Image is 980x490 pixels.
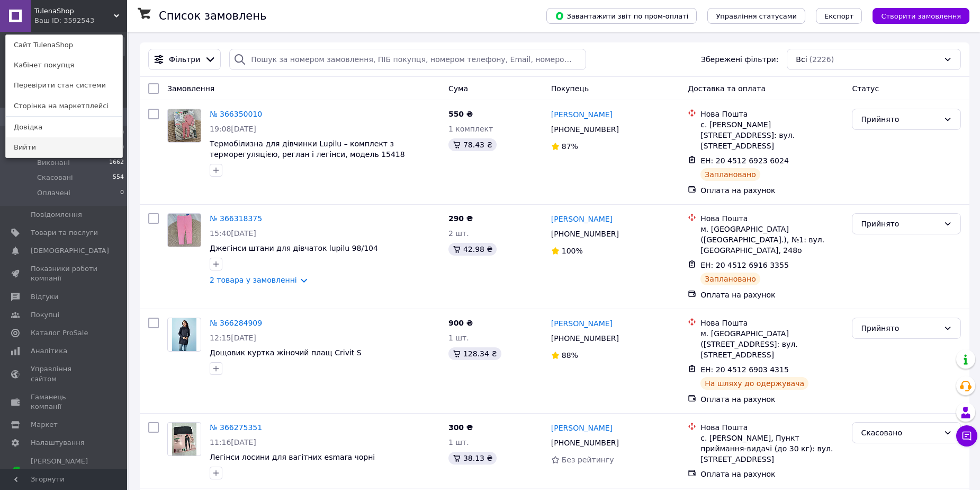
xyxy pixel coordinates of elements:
div: Оплата на рахунок [700,469,843,479]
span: Доставка та оплата [688,84,766,93]
img: Фото товару [172,423,197,456]
span: 2 шт. [448,229,469,238]
span: Фільтри [169,54,200,65]
button: Створити замовлення [873,8,969,24]
a: [PERSON_NAME] [551,318,613,329]
span: Каталог ProSale [31,328,88,338]
span: 1 комплект [448,125,493,133]
a: № 366350010 [210,110,262,118]
a: № 366284909 [210,319,262,327]
span: Виконані [37,158,70,168]
span: 11:16[DATE] [210,438,256,447]
span: Товари та послуги [31,228,98,238]
span: Оплачені [37,188,70,198]
span: Створити замовлення [881,12,961,20]
a: Сайт TulenaShop [6,35,122,55]
a: Фото товару [167,213,201,247]
a: 2 товара у замовленні [210,276,297,284]
span: Скасовані [37,173,73,182]
button: Завантажити звіт по пром-оплаті [546,8,697,24]
div: [PHONE_NUMBER] [549,331,621,346]
div: м. [GEOGRAPHIC_DATA] ([GEOGRAPHIC_DATA].), №1: вул. [GEOGRAPHIC_DATA], 248о [700,224,843,256]
div: Нова Пошта [700,213,843,224]
div: Прийнято [861,322,939,334]
a: Вийти [6,137,122,157]
div: Нова Пошта [700,318,843,328]
div: Скасовано [861,427,939,439]
span: 88% [562,351,578,360]
div: На шляху до одержувача [700,377,808,390]
div: с. [PERSON_NAME][STREET_ADDRESS]: вул. [STREET_ADDRESS] [700,119,843,151]
span: Cума [448,84,468,93]
span: 12:15[DATE] [210,334,256,342]
span: Управління сайтом [31,364,98,383]
div: 38.13 ₴ [448,452,497,465]
span: Покупець [551,84,589,93]
a: Створити замовлення [862,11,969,20]
span: Термобілизна для дівчинки Lupilu – комплект з терморегуляцією, реглан і легінси, модель 15418 [210,139,405,159]
span: Аналітика [31,346,67,356]
span: Відгуки [31,292,58,302]
button: Експорт [816,8,862,24]
img: Фото товару [168,109,201,142]
span: 290 ₴ [448,214,473,223]
span: Управління статусами [716,12,797,20]
div: [PHONE_NUMBER] [549,435,621,450]
div: 42.98 ₴ [448,243,497,256]
a: [PERSON_NAME] [551,214,613,224]
span: Налаштування [31,438,85,448]
a: Кабінет покупця [6,55,122,75]
a: [PERSON_NAME] [551,423,613,433]
div: Нова Пошта [700,109,843,119]
span: Повідомлення [31,210,82,220]
a: Сторінка на маркетплейсі [6,96,122,116]
span: [DEMOGRAPHIC_DATA] [31,246,109,256]
a: [PERSON_NAME] [551,109,613,120]
span: 900 ₴ [448,319,473,327]
div: Оплата на рахунок [700,185,843,196]
span: 19:08[DATE] [210,125,256,133]
span: ЕН: 20 4512 6903 4315 [700,365,789,374]
span: 87% [562,142,578,151]
span: 554 [113,173,124,182]
div: Оплата на рахунок [700,394,843,405]
span: [PERSON_NAME] та рахунки [31,457,98,486]
span: 1 шт. [448,334,469,342]
span: Замовлення [167,84,214,93]
span: 15:40[DATE] [210,229,256,238]
span: Маркет [31,420,58,430]
div: 78.43 ₴ [448,138,497,151]
a: Фото товару [167,422,201,456]
span: Збережені фільтри: [701,54,778,65]
span: ЕН: 20 4512 6923 6024 [700,156,789,165]
a: Легінси лосини для вагітних esmara чорні [210,453,375,461]
a: Довідка [6,117,122,137]
span: Без рейтингу [562,456,614,464]
h1: Список замовлень [159,10,266,22]
span: Завантажити звіт по пром-оплаті [555,11,688,21]
a: Джегінси штани для дівчаток lupilu 98/104 [210,244,378,252]
span: 100% [562,247,583,255]
span: Статус [852,84,879,93]
span: Експорт [824,12,854,20]
input: Пошук за номером замовлення, ПІБ покупця, номером телефону, Email, номером накладної [229,49,586,70]
span: Всі [796,54,807,65]
span: ЕН: 20 4512 6916 3355 [700,261,789,269]
div: Оплата на рахунок [700,290,843,300]
img: Фото товару [168,214,201,247]
a: Дощовик куртка жіночий плащ Crivit S [210,348,362,357]
div: Нова Пошта [700,422,843,433]
button: Управління статусами [707,8,805,24]
div: Заплановано [700,273,760,285]
a: № 366318375 [210,214,262,223]
span: 1662 [109,158,124,168]
button: Чат з покупцем [956,425,977,447]
img: Фото товару [172,318,197,351]
span: 300 ₴ [448,423,473,432]
span: (2226) [810,55,834,64]
div: 128.34 ₴ [448,347,501,360]
span: Показники роботи компанії [31,264,98,283]
a: Фото товару [167,109,201,143]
